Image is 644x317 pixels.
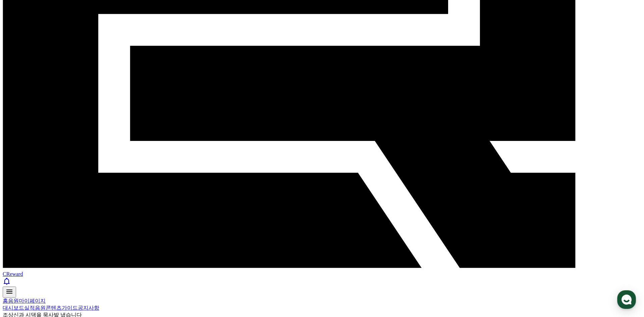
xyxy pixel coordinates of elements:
[78,305,99,311] a: 공지사항
[8,298,19,304] a: 음원
[3,271,23,277] span: CReward
[46,305,62,311] a: 콘텐츠
[2,212,44,229] a: 홈
[3,298,8,304] a: 홈
[44,212,87,229] a: 대화
[21,222,25,228] span: 홈
[87,212,129,229] a: 설정
[3,305,24,311] a: 대시보드
[19,298,46,304] a: 마이페이지
[62,305,78,311] a: 가이드
[61,223,69,228] span: 대화
[24,305,35,311] a: 실적
[35,305,46,311] a: 음원
[3,265,641,277] a: CReward
[104,222,112,228] span: 설정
